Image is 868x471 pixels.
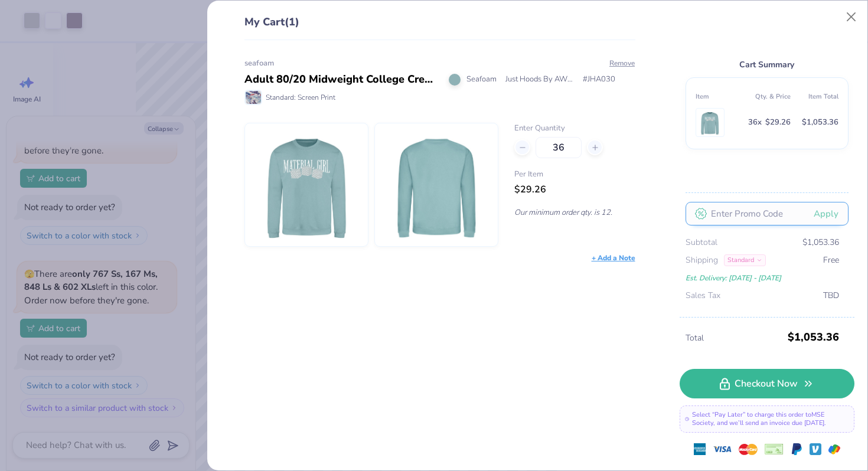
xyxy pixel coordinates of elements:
span: $1,053.36 [788,326,839,348]
span: Free [823,254,839,267]
span: Seafoam [466,74,497,86]
input: – – [536,137,582,158]
div: Select “Pay Later” to charge this order to MSE Society , and we’ll send an invoice due [DATE]. [680,405,854,433]
img: Just Hoods By AWDis JHA030 [699,109,722,136]
img: Venmo [810,443,821,455]
div: My Cart (1) [244,14,635,40]
div: seafoam [244,58,635,70]
label: Enter Quantity [514,123,635,135]
img: Paypal [791,443,802,455]
span: $29.26 [765,116,791,129]
button: Close [840,6,863,28]
span: Just Hoods By AWDis [505,74,574,86]
img: cheque [765,443,784,455]
span: 36 x [748,116,762,129]
img: Standard: Screen Print [246,91,261,104]
div: Cart Summary [686,58,849,71]
div: Adult 80/20 Midweight College Crewneck Sweatshirt [244,71,440,87]
span: Total [686,332,784,345]
span: Shipping [686,254,718,267]
span: Per Item [514,169,635,181]
span: $1,053.36 [802,236,839,249]
img: master-card [739,440,758,459]
p: Our minimum order qty. is 12. [514,207,635,218]
div: + Add a Note [592,253,635,263]
img: visa [713,440,732,459]
th: Item Total [791,87,838,106]
span: Sales Tax [686,289,720,302]
span: TBD [823,289,839,302]
div: Est. Delivery: [DATE] - [DATE] [686,272,839,284]
span: $29.26 [514,183,546,196]
img: GPay [828,443,840,455]
span: $1,053.36 [802,116,838,129]
button: Remove [609,58,635,68]
input: Enter Promo Code [686,202,849,225]
span: Subtotal [686,236,717,249]
span: Standard: Screen Print [266,92,335,103]
span: # JHA030 [583,74,615,86]
img: Just Hoods By AWDis JHA030 [386,123,487,246]
th: Qty. & Price [743,87,791,106]
a: Checkout Now [680,369,854,398]
div: Standard [724,254,766,266]
img: Just Hoods By AWDis JHA030 [256,123,357,246]
th: Item [696,87,743,106]
img: express [694,443,706,455]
